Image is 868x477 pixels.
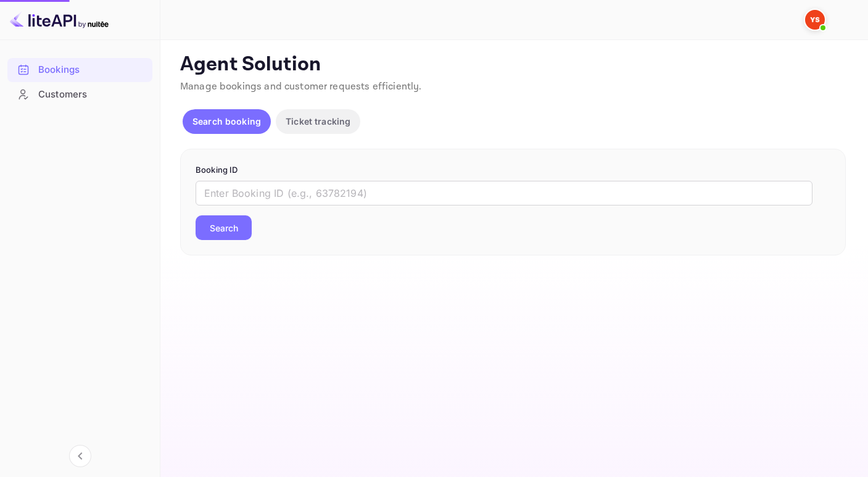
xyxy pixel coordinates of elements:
[7,58,152,82] div: Bookings
[286,115,350,128] p: Ticket tracking
[69,445,91,467] button: Collapse navigation
[7,58,152,81] a: Bookings
[38,63,146,77] div: Bookings
[805,10,825,30] img: Yandex Support
[180,80,422,93] span: Manage bookings and customer requests efficiently.
[196,164,830,176] p: Booking ID
[192,115,261,128] p: Search booking
[196,215,252,240] button: Search
[196,181,812,205] input: Enter Booking ID (e.g., 63782194)
[180,52,846,77] p: Agent Solution
[7,83,152,107] div: Customers
[38,88,146,102] div: Customers
[7,83,152,106] a: Customers
[10,10,109,30] img: LiteAPI logo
